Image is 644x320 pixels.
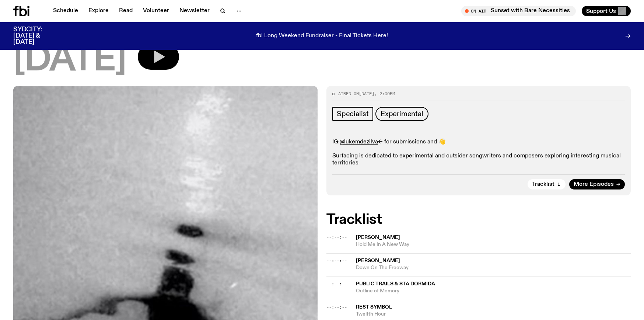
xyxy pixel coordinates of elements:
[115,6,137,16] a: Read
[356,311,631,318] span: Twelfth Hour
[49,6,83,16] a: Schedule
[139,6,174,16] a: Volunteer
[356,235,400,240] span: [PERSON_NAME]
[13,27,60,45] h3: SYDCITY: [DATE] & [DATE]
[356,258,400,263] span: [PERSON_NAME]
[375,107,428,121] a: Experimental
[356,264,631,271] span: Down On The Freeway
[84,6,113,16] a: Explore
[338,91,359,97] span: Aired on
[356,288,631,295] span: Outline of Memory
[175,6,214,16] a: Newsletter
[332,139,625,167] p: IG: <- for submissions and 👋 Surfacing is dedicated to experimental and outsider songwriters and ...
[326,213,631,226] h2: Tracklist
[586,8,616,14] span: Support Us
[532,182,554,187] span: Tracklist
[326,304,347,310] span: --:--:--
[374,91,395,97] span: , 2:00pm
[582,6,631,16] button: Support Us
[461,6,576,16] button: On AirSunset with Bare Necessities
[381,110,423,118] span: Experimental
[13,44,126,77] span: [DATE]
[356,281,435,286] span: Public Trails & Sta Dormida
[528,179,566,189] button: Tracklist
[326,234,347,240] span: --:--:--
[359,91,374,97] span: [DATE]
[337,110,369,118] span: Specialist
[574,182,614,187] span: More Episodes
[326,258,347,264] span: --:--:--
[356,241,631,248] span: Hold Me In A New Way
[326,281,347,287] span: --:--:--
[332,107,373,121] a: Specialist
[340,139,378,145] a: @lukemdezilva
[569,179,625,189] a: More Episodes
[256,33,388,39] p: fbi Long Weekend Fundraiser - Final Tickets Here!
[356,305,392,310] span: rest symbol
